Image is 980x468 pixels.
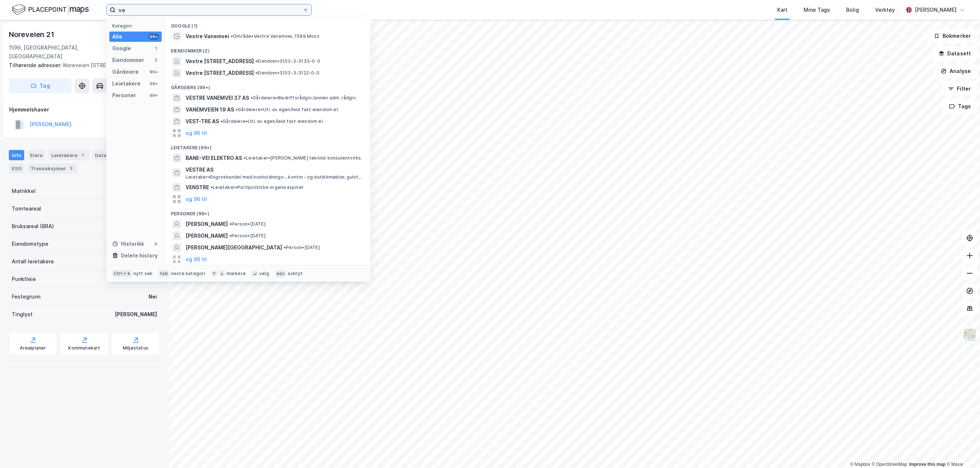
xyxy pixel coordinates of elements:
div: 99+ [149,34,159,40]
div: Tinglyst [12,310,33,319]
span: • [284,245,286,250]
div: velg [259,271,269,277]
div: Historikk [112,240,144,248]
input: Søk på adresse, matrikkel, gårdeiere, leietakere eller personer [116,4,303,15]
span: • [229,233,231,238]
span: Vestre Vanemvei [186,32,229,41]
span: • [211,184,213,190]
div: Noreveien [STREET_ADDRESS] [9,61,154,70]
div: Personer (99+) [165,205,370,218]
div: 1 [153,45,159,51]
div: Datasett [92,150,120,160]
button: og 96 til [186,195,207,204]
a: Mapbox [850,462,870,467]
div: Transaksjoner [28,163,78,173]
div: Gårdeiere [112,67,139,76]
div: Leietakere (99+) [165,139,370,152]
div: Kart [777,6,787,14]
div: Info [9,150,24,160]
span: Eiendom • 3103-3-3133-0-0 [255,58,320,64]
span: BANE-VEI ELEKTRO AS [186,154,242,162]
span: Område • Vestre Vanemvei, 1599 Moss [231,33,319,39]
span: VANEMVEIEN 19 AS [186,105,234,114]
div: Tomteareal [12,204,41,213]
span: Leietaker • Partipolitiske organisasjoner [211,184,304,190]
span: • [251,95,253,100]
span: Gårdeiere • Utl. av egen/leid fast eiendom el. [235,107,339,113]
span: • [255,58,257,64]
div: Antall leietakere [12,257,54,266]
span: Person • [DATE] [229,221,266,227]
div: neste kategori [171,271,205,277]
div: 3 [67,165,75,172]
button: Analyse [935,64,977,78]
span: VENSTRE [186,183,209,192]
span: • [255,70,257,76]
div: nytt søk [134,271,153,277]
span: Gårdeiere • Utl. av egen/leid fast eiendom el. [220,118,324,124]
div: 99+ [149,92,159,98]
div: Mine Tags [804,6,830,14]
div: Gårdeiere (99+) [165,79,370,92]
div: Hjemmelshaver [9,105,160,114]
div: tab [158,270,169,277]
span: [PERSON_NAME][GEOGRAPHIC_DATA] [186,243,282,252]
span: Gårdeiere • Bedriftsrådgiv./annen adm. rådgiv. [251,95,357,101]
div: Kategori [112,23,162,29]
div: esc [275,270,286,277]
div: Ctrl + k [112,270,132,277]
div: [PERSON_NAME] [115,310,157,319]
div: Delete history [121,251,158,260]
span: Person • [DATE] [284,245,320,251]
div: Bruksareal (BRA) [12,222,54,231]
div: markere [227,271,246,277]
button: Tag [9,78,72,93]
div: Festegrunn [12,292,40,301]
div: Matrikkel [12,187,36,195]
span: • [229,221,231,227]
div: Miljøstatus [123,345,149,351]
div: Eiendommer (2) [165,42,370,55]
button: og 96 til [186,255,207,264]
div: 1 [79,151,86,159]
div: Nei [149,292,157,301]
span: [PERSON_NAME] [186,220,228,228]
div: Eiendomstype [12,240,48,248]
span: VEST-TRE AS [186,117,219,126]
button: Bokmerker [928,29,977,43]
div: ESG [9,163,25,173]
div: Google (1) [165,17,370,30]
span: Leietaker • [PERSON_NAME] teknisk konsulentvirks. [244,155,362,161]
div: Google [112,44,131,53]
div: Eiere [27,150,45,160]
span: • [231,33,233,39]
span: VESTRE AS [186,165,362,174]
div: avbryt [288,271,303,277]
div: Arealplaner [20,345,46,351]
div: Noreveien 21 [9,29,56,40]
span: [PERSON_NAME] [186,231,228,240]
div: Verktøy [875,6,895,14]
span: Vestre [STREET_ADDRESS] [186,57,254,66]
div: 1599, [GEOGRAPHIC_DATA], [GEOGRAPHIC_DATA] [9,43,127,61]
span: • [244,155,246,161]
div: Kommunekart [68,345,100,351]
div: Eiendommer [112,56,144,65]
img: logo.f888ab2527a4732fd821a326f86c7f29.svg [12,3,89,16]
iframe: Chat Widget [943,433,980,468]
div: 99+ [149,69,159,75]
div: Alle [112,32,122,41]
a: OpenStreetMap [872,462,907,467]
div: Leietakere [112,79,140,88]
button: Datasett [932,46,977,61]
span: • [220,118,223,124]
span: Person • [DATE] [229,233,266,239]
div: 99+ [149,81,159,87]
div: 0 [153,241,159,247]
div: Punktleie [12,275,36,284]
span: Leietaker • Engroshandel med husholdnings-, kontor- og butikkmøbler, gulvtepper og belysningsutstyr [186,174,363,180]
span: Tilhørende adresser: [9,62,63,68]
span: Eiendom • 3103-3-3122-0-0 [255,70,319,76]
a: Improve this map [909,462,946,467]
